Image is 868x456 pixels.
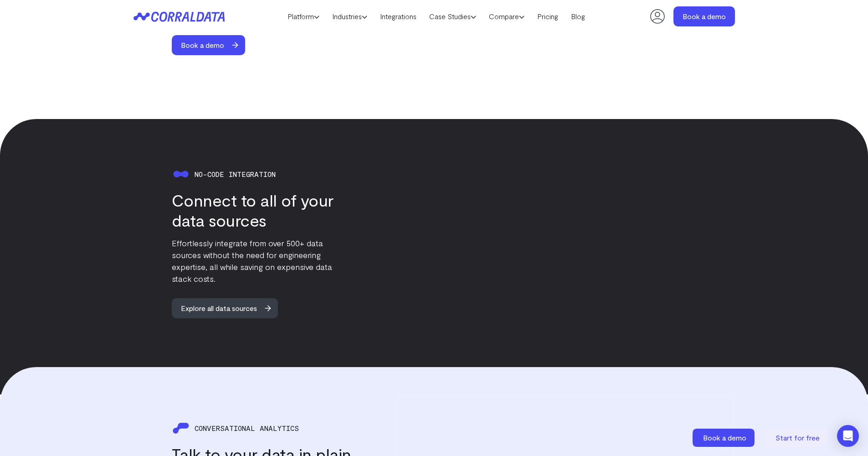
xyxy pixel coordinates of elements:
div: Open Intercom Messenger [837,425,859,447]
span: Book a demo [172,35,233,55]
a: Pricing [531,10,565,23]
a: Industries [326,10,374,23]
a: Start for free [765,429,829,447]
span: Explore all data sources [172,298,266,318]
span: CONVERSATIONAL ANALYTICS [195,424,299,432]
p: Effortlessly integrate from over 500+ data sources without the need for engineering expertise, al... [172,237,352,285]
a: Compare [483,10,531,23]
a: Blog [565,10,591,23]
a: Explore all data sources [172,298,286,318]
a: Book a demo [673,6,735,26]
span: Book a demo [703,433,746,442]
a: Platform [281,10,326,23]
a: Integrations [374,10,423,23]
h3: Connect to all of your data sources [172,190,352,230]
a: Case Studies [423,10,483,23]
span: No-code integration [195,170,276,178]
a: Book a demo [172,35,253,55]
a: Book a demo [693,429,756,447]
span: Start for free [776,433,820,442]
